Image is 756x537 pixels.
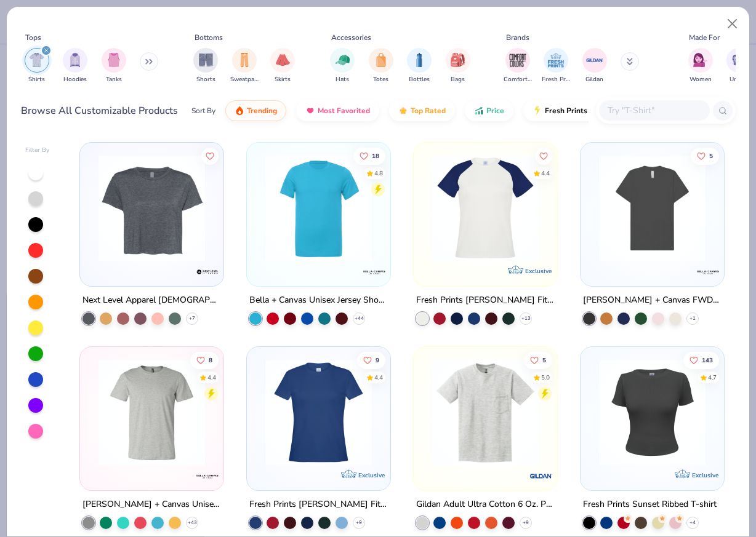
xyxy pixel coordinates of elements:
[691,471,718,479] span: Exclusive
[688,48,713,84] button: filter button
[523,519,529,526] span: + 9
[691,147,719,164] button: Like
[195,260,220,284] img: Next Level Apparel logo
[451,75,465,84] span: Bags
[28,75,45,84] span: Shirts
[259,359,378,466] img: 6a9a0a85-ee36-4a89-9588-981a92e8a910
[412,53,426,67] img: Bottles Image
[688,48,713,84] div: filter for Women
[195,32,223,43] div: Bottoms
[504,48,532,84] div: filter for Comfort Colors
[683,351,719,368] button: Like
[355,315,364,322] span: + 44
[193,48,218,84] div: filter for Shorts
[191,351,219,368] button: Like
[509,51,527,70] img: Comfort Colors Image
[451,53,464,67] img: Bags Image
[358,471,385,479] span: Exclusive
[582,48,607,84] div: filter for Gildan
[416,496,555,512] div: Gildan Adult Ultra Cotton 6 Oz. Pocket T-Shirt
[378,359,497,466] img: 3fc92740-5882-4e3e-bee8-f78ba58ba36d
[465,100,513,121] button: Price
[230,48,259,84] button: filter button
[407,48,432,84] button: filter button
[544,359,663,466] img: 076a6800-1c05-4101-8251-94cfc6c3c6f0
[689,32,720,43] div: Made For
[398,106,408,116] img: TopRated.gif
[583,293,722,308] div: [PERSON_NAME] + Canvas FWD Fashion Heavyweight Street Tee
[336,53,350,67] img: Hats Image
[533,106,542,116] img: flash.gif
[82,496,221,512] div: [PERSON_NAME] + Canvas Unisex Heather CVC T-Shirt
[545,106,608,116] span: Fresh Prints Flash
[356,519,362,526] span: + 9
[593,155,712,261] img: f3578044-5347-4f5b-bee1-96e6609b0b28
[196,75,215,84] span: Shorts
[446,48,470,84] button: filter button
[411,106,446,116] span: Top Rated
[259,155,378,261] img: 10a0a8bf-8f21-4ecd-81c8-814f1e31d243
[199,53,213,67] img: Shorts Image
[373,75,388,84] span: Totes
[547,51,565,70] img: Fresh Prints Image
[357,351,385,368] button: Like
[30,53,44,67] img: Shirts Image
[92,155,211,261] img: c38c874d-42b5-4d71-8780-7fdc484300a7
[585,75,603,84] span: Gildan
[63,75,87,84] span: Hoodies
[102,48,126,84] div: filter for Tanks
[583,496,717,512] div: Fresh Prints Sunset Ribbed T-shirt
[230,48,259,84] div: filter for Sweatpants
[690,75,712,84] span: Women
[331,32,371,43] div: Accessories
[63,48,87,84] button: filter button
[247,106,277,116] span: Trending
[732,53,746,67] img: Unisex Image
[542,48,570,84] button: filter button
[296,100,379,121] button: Most Favorited
[374,169,383,178] div: 4.8
[230,75,259,84] span: Sweatpants
[188,519,197,526] span: + 43
[606,103,701,117] input: Try "T-Shirt"
[730,75,748,84] span: Unisex
[372,153,379,159] span: 18
[249,293,388,308] div: Bella + Canvas Unisex Jersey Short-Sleeve T-Shirt
[362,260,387,284] img: Bella + Canvas logo
[202,147,219,164] button: Like
[63,48,87,84] div: filter for Hoodies
[709,153,713,159] span: 5
[330,48,355,84] div: filter for Hats
[523,100,666,121] button: Fresh Prints Flash
[726,48,751,84] div: filter for Unisex
[535,147,552,164] button: Like
[191,105,215,116] div: Sort By
[446,48,470,84] div: filter for Bags
[541,373,550,382] div: 5.0
[521,315,530,322] span: + 13
[318,106,370,116] span: Most Favorited
[544,155,663,261] img: 44fdc587-2d6a-47aa-a785-3aaf2b23d849
[593,359,712,466] img: 40ec2264-0ddb-4f40-bcee-9c983d372ad1
[416,293,555,308] div: Fresh Prints [PERSON_NAME] Fit Raglan Shirt
[374,373,383,382] div: 4.4
[426,359,545,466] img: 77eabb68-d7c7-41c9-adcb-b25d48f707fa
[585,51,604,70] img: Gildan Image
[504,48,532,84] button: filter button
[353,147,385,164] button: Like
[235,106,244,116] img: trending.gif
[106,75,122,84] span: Tanks
[209,357,213,363] span: 8
[276,53,290,67] img: Skirts Image
[25,48,49,84] div: filter for Shirts
[305,106,315,116] img: most_fav.gif
[486,106,504,116] span: Price
[92,359,211,466] img: 02bfc527-0a76-4a7b-9e31-1a8083013807
[195,463,220,488] img: Bella + Canvas logo
[330,48,355,84] button: filter button
[275,75,291,84] span: Skirts
[25,48,49,84] button: filter button
[270,48,295,84] button: filter button
[25,146,50,155] div: Filter By
[25,32,41,43] div: Tops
